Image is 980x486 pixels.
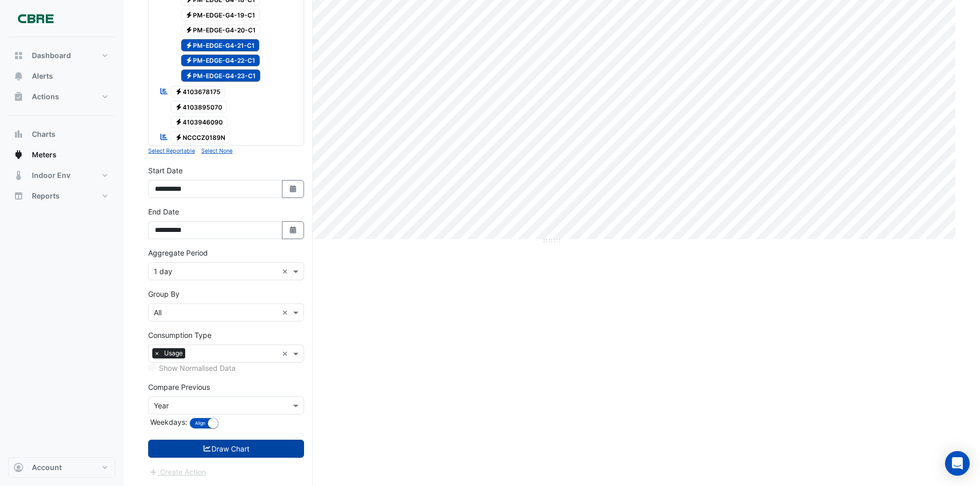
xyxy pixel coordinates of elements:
[148,467,206,476] app-escalated-ticket-create-button: Please draw the charts first
[32,150,57,160] span: Meters
[181,24,261,37] span: PM-EDGE-G4-20-C1
[175,88,183,96] fa-icon: Electricity
[181,39,260,51] span: PM-EDGE-G4-21-C1
[32,50,71,61] span: Dashboard
[181,9,260,21] span: PM-EDGE-G4-19-C1
[32,170,70,181] span: Indoor Env
[8,124,115,145] button: Charts
[171,86,226,98] span: 4103678175
[282,307,291,318] span: Clear
[185,71,193,79] fa-icon: Electricity
[148,206,179,217] label: End Date
[181,69,261,82] span: PM-EDGE-G4-23-C1
[148,417,187,427] label: Weekdays:
[8,66,115,86] button: Alerts
[13,170,24,181] app-icon: Indoor Env
[162,348,185,358] span: Usage
[159,132,169,141] fa-icon: Reportable
[13,129,24,139] app-icon: Charts
[13,50,24,61] app-icon: Dashboard
[32,129,56,139] span: Charts
[8,145,115,165] button: Meters
[8,186,115,206] button: Reports
[148,247,208,258] label: Aggregate Period
[175,118,183,126] fa-icon: Electricity
[148,330,211,340] label: Consumption Type
[175,103,183,111] fa-icon: Electricity
[289,226,298,235] fa-icon: Select Date
[282,266,291,277] span: Clear
[32,191,60,201] span: Reports
[32,92,59,102] span: Actions
[152,348,162,358] span: ×
[8,45,115,66] button: Dashboard
[171,131,230,143] span: NCCCZ0189N
[8,457,115,478] button: Account
[148,146,195,155] button: Select Reportable
[32,462,62,473] span: Account
[171,116,228,129] span: 4103946090
[13,191,24,201] app-icon: Reports
[13,71,24,81] app-icon: Alerts
[13,92,24,102] app-icon: Actions
[8,86,115,107] button: Actions
[148,165,183,176] label: Start Date
[185,41,193,49] fa-icon: Electricity
[185,26,193,34] fa-icon: Electricity
[175,133,183,141] fa-icon: Electricity
[148,289,180,299] label: Group By
[148,382,210,392] label: Compare Previous
[185,11,193,19] fa-icon: Electricity
[148,363,304,373] div: Selected meters/streams do not support normalisation
[159,87,169,96] fa-icon: Reportable
[148,440,304,458] button: Draw Chart
[13,150,24,160] app-icon: Meters
[8,165,115,186] button: Indoor Env
[159,363,236,373] label: Show Normalised Data
[282,348,291,359] span: Clear
[289,185,298,193] fa-icon: Select Date
[201,148,233,154] small: Select None
[181,55,260,67] span: PM-EDGE-G4-22-C1
[32,71,53,81] span: Alerts
[12,8,59,29] img: Company Logo
[201,146,233,155] button: Select None
[185,57,193,64] fa-icon: Electricity
[148,148,195,154] small: Select Reportable
[945,451,970,476] div: Open Intercom Messenger
[171,101,227,113] span: 4103895070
